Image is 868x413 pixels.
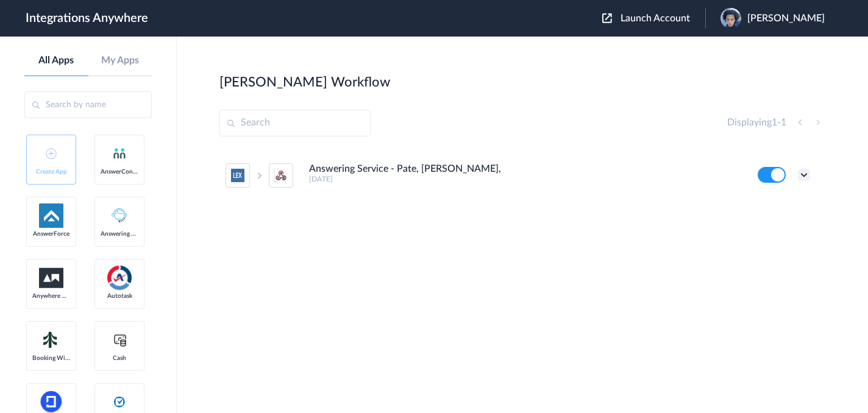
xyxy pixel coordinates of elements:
span: AnswerForce [32,230,70,238]
img: add-icon.svg [46,148,57,159]
span: Booking Widget [32,355,70,362]
span: Answering Service [101,230,138,238]
input: Search [219,110,371,136]
h4: Answering Service - Pate, [PERSON_NAME], [309,163,501,175]
img: Setmore_Logo.svg [39,329,63,351]
h4: Displaying - [727,117,786,129]
span: 1 [781,118,786,127]
img: cash-logo.svg [112,333,127,347]
span: [PERSON_NAME] [747,13,825,24]
a: All Apps [24,55,88,66]
input: Search by name [24,91,152,118]
span: AnswerConnect [101,168,138,175]
h1: Integrations Anywhere [26,11,148,26]
img: clio-logo.svg [112,395,127,409]
img: answerconnect-logo.svg [112,146,127,161]
img: aww.png [39,268,63,288]
button: Launch Account [602,13,705,24]
h5: [DATE] [309,175,741,183]
a: My Apps [88,55,152,66]
span: Autotask [101,292,138,300]
h2: [PERSON_NAME] Workflow [219,74,390,90]
span: Anywhere Works [32,292,70,300]
img: launch-acct-icon.svg [602,13,612,23]
img: img-0625.jpg [720,8,741,29]
img: autotask.png [107,266,132,290]
span: Launch Account [621,13,690,23]
img: Answering_service.png [107,203,132,228]
span: 1 [772,118,777,127]
span: Create App [32,168,70,175]
span: Cash [101,355,138,362]
img: af-app-logo.svg [39,203,63,228]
